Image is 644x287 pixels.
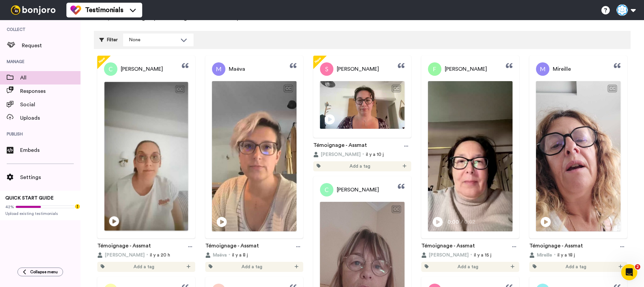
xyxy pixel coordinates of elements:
[313,151,411,158] div: il y a 10 j
[97,55,107,65] span: New
[97,252,195,259] div: il y a 20 h
[212,81,297,231] img: Video Thumbnail
[17,268,63,276] button: Collapse menu
[445,65,487,73] span: [PERSON_NAME]
[5,211,75,216] span: Upload existing testimonials
[313,151,361,158] button: [PERSON_NAME]
[129,37,177,43] div: None
[337,65,379,73] span: [PERSON_NAME]
[537,252,552,259] span: Mireille
[70,5,81,15] img: tm-color.svg
[5,196,54,200] span: QUICK START GUIDE
[241,264,262,270] span: Add a tag
[421,252,519,259] div: il y a 15 j
[337,186,379,194] span: [PERSON_NAME]
[566,264,586,270] span: Add a tag
[229,65,245,73] span: Maëva
[99,34,118,46] div: Filter
[447,218,459,226] span: 0:00
[428,62,441,76] img: Profile Picture
[205,242,259,252] a: Témoignage - Assmat
[20,74,80,82] span: All
[392,206,400,213] div: CC
[74,204,80,210] div: Tooltip anchor
[608,85,616,92] div: CC
[320,62,333,76] img: Profile Picture
[176,86,184,93] div: CC
[5,204,14,210] span: 42%
[464,218,476,226] span: 0:02
[20,146,80,154] span: Embeds
[104,62,117,76] img: Profile Picture
[321,151,361,158] span: [PERSON_NAME]
[85,5,123,15] span: Testimonials
[621,264,637,280] iframe: Intercom live chat
[20,114,80,122] span: Uploads
[20,87,80,95] span: Responses
[30,269,58,275] span: Collapse menu
[205,252,303,259] div: il y a 8 j
[536,81,621,231] img: Video Thumbnail
[104,82,188,231] img: Video Thumbnail
[421,252,469,259] button: [PERSON_NAME]
[461,218,463,226] span: /
[428,81,513,231] img: Video Thumbnail
[213,252,227,259] span: Maëva
[429,252,469,259] span: [PERSON_NAME]
[284,85,292,92] div: CC
[529,252,627,259] div: il y a 18 j
[20,101,80,109] span: Social
[97,252,145,259] button: [PERSON_NAME]
[320,183,333,196] img: Profile Picture
[313,55,323,65] span: New
[536,62,549,76] img: Profile Picture
[350,163,370,170] span: Add a tag
[97,242,151,252] a: Témoignage - Assmat
[212,62,225,76] img: Profile Picture
[133,264,154,270] span: Add a tag
[20,173,80,181] span: Settings
[8,5,58,15] img: bj-logo-header-white.svg
[458,264,478,270] span: Add a tag
[553,65,571,73] span: Mireille
[635,264,640,270] span: 2
[421,242,475,252] a: Témoignage - Assmat
[529,242,583,252] a: Témoignage - Assmat
[205,252,227,259] button: Maëva
[529,252,552,259] button: Mireille
[105,252,145,259] span: [PERSON_NAME]
[121,65,163,73] span: [PERSON_NAME]
[313,141,367,151] a: Témoignage - Assmat
[320,81,405,129] img: Video Thumbnail
[392,85,400,92] div: CC
[22,42,80,50] span: Request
